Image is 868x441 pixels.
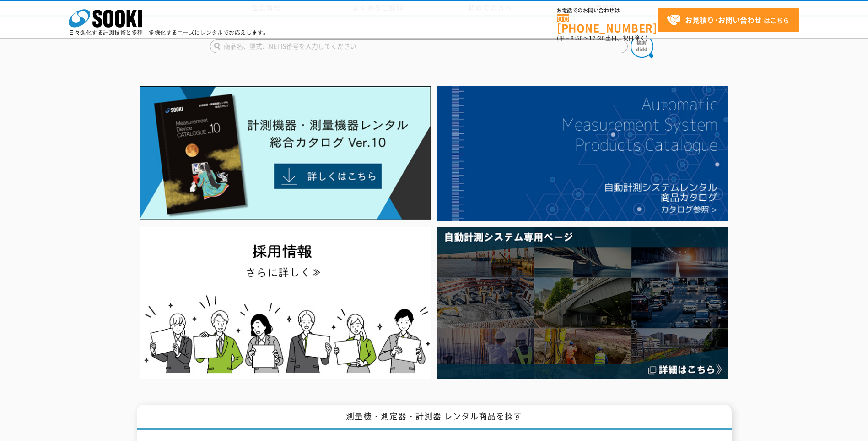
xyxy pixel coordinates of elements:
span: (平日 ～ 土日、祝日除く) [557,34,647,42]
img: 自動計測システム専用ページ [437,227,728,379]
img: Catalog Ver10 [140,86,431,220]
span: 8:50 [571,34,583,42]
p: 日々進化する計測技術と多種・多様化するニーズにレンタルでお応えします。 [69,30,269,35]
img: SOOKI recruit [140,227,431,379]
span: 17:30 [589,34,605,42]
img: btn_search.png [631,35,653,58]
img: 自動計測システムカタログ [437,86,728,221]
a: お見積り･お問い合わせはこちら [658,8,799,32]
strong: お見積り･お問い合わせ [685,14,762,25]
input: 商品名、型式、NETIS番号を入力してください [210,39,628,53]
h1: 測量機・測定器・計測器 レンタル商品を探す [137,405,732,430]
a: [PHONE_NUMBER] [557,14,658,33]
span: はこちら [667,13,789,27]
span: お電話でのお問い合わせは [557,8,658,13]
